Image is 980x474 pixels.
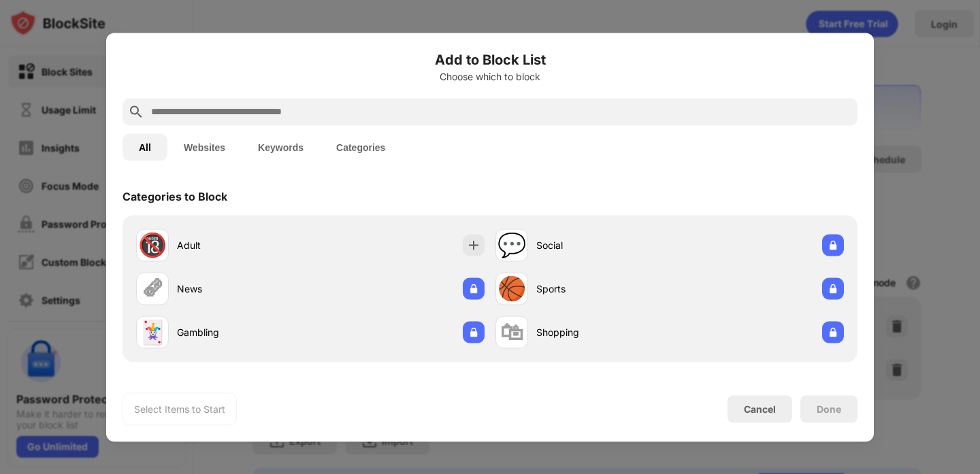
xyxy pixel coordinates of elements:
[141,275,164,303] div: 🗞
[497,275,526,303] div: 🏀
[122,189,227,203] div: Categories to Block
[242,133,320,160] button: Keywords
[536,282,670,296] div: Sports
[122,133,167,160] button: All
[320,133,402,160] button: Categories
[177,282,310,296] div: News
[128,103,144,120] img: search.svg
[167,133,242,160] button: Websites
[122,49,857,69] h6: Add to Block List
[177,325,310,339] div: Gambling
[122,71,857,82] div: Choose which to block
[134,402,225,416] div: Select Items to Start
[500,318,523,346] div: 🛍
[177,238,310,252] div: Adult
[536,238,670,252] div: Social
[536,325,670,339] div: Shopping
[744,403,776,415] div: Cancel
[138,231,167,259] div: 🔞
[817,403,841,414] div: Done
[138,318,167,346] div: 🃏
[497,231,526,259] div: 💬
